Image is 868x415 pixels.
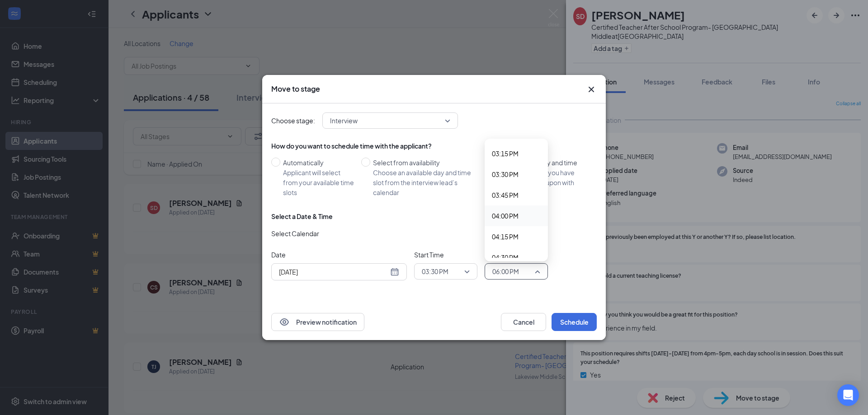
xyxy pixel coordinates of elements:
[492,149,519,159] span: 03:15 PM
[837,384,859,406] div: Open Intercom Messenger
[279,317,290,327] svg: Eye
[492,169,519,179] span: 03:30 PM
[586,84,597,95] button: Close
[586,84,597,95] svg: Cross
[501,313,546,331] button: Cancel
[271,116,315,126] span: Choose stage:
[373,168,480,197] div: Choose an available day and time slot from the interview lead’s calendar
[283,158,354,168] div: Automatically
[492,190,519,200] span: 03:45 PM
[271,84,320,94] h3: Move to stage
[330,114,358,127] span: Interview
[492,265,519,278] span: 06:00 PM
[283,168,354,197] div: Applicant will select from your available time slots
[271,313,364,331] button: EyePreview notification
[414,250,477,260] span: Start Time
[422,265,448,278] span: 03:30 PM
[271,250,407,260] span: Date
[271,141,597,150] div: How do you want to schedule time with the applicant?
[271,228,319,238] span: Select Calendar
[492,211,519,221] span: 04:00 PM
[552,313,597,331] button: Schedule
[279,267,388,277] input: Aug 27, 2025
[492,232,519,242] span: 04:15 PM
[271,212,333,221] div: Select a Date & Time
[492,252,519,262] span: 04:30 PM
[373,158,480,168] div: Select from availability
